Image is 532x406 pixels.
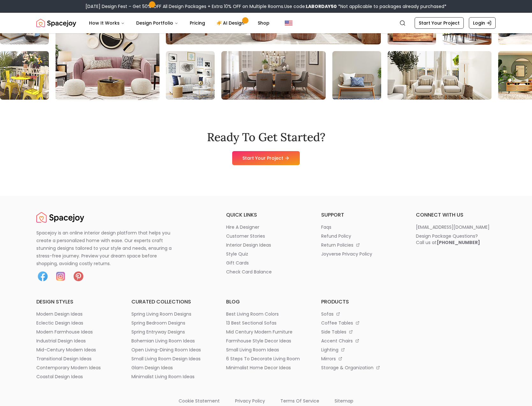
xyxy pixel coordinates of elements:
[185,17,210,29] a: Pricing
[226,224,259,230] p: hire a designer
[321,311,401,317] a: sofas
[36,373,116,380] a: coastal design ideas
[36,211,84,224] a: Spacejoy
[131,347,211,353] a: open living-dining room ideas
[36,347,116,353] a: mid-century modern ideas
[321,320,353,326] p: coffee tables
[416,233,496,246] a: Design Package Questions?Call us at[PHONE_NUMBER]
[226,338,306,344] a: farmhouse style decor ideas
[36,338,116,344] a: industrial design ideas
[131,373,195,380] p: minimalist living room ideas
[226,269,306,275] a: check card balance
[226,260,249,266] p: gift cards
[131,329,211,335] a: spring entryway designs
[131,329,185,335] p: spring entryway designs
[226,311,279,317] p: best living room colors
[416,211,496,219] h6: connect with us
[226,242,271,248] p: interior design ideas
[284,3,337,10] span: Use code:
[321,338,353,344] p: accent chairs
[226,320,277,326] p: 13 best sectional sofas
[321,242,401,248] a: return policies
[226,338,291,344] p: farmhouse style decor ideas
[179,395,220,404] a: cookie statement
[226,347,279,353] p: small living room ideas
[36,211,84,224] img: Spacejoy Logo
[415,17,464,29] a: Start Your Project
[226,260,306,266] a: gift cards
[36,364,116,371] a: contemporary modern ideas
[226,329,292,335] p: mid century modern furniture
[72,270,85,283] img: Pinterest icon
[232,151,300,165] a: Start Your Project
[36,329,93,335] p: modern farmhouse ideas
[36,17,76,29] img: Spacejoy Logo
[211,17,251,29] a: AI Design
[437,239,480,246] b: [PHONE_NUMBER]
[131,320,185,326] p: spring bedroom designs
[321,320,401,326] a: coffee tables
[416,233,480,246] div: Design Package Questions? Call us at
[131,17,183,29] button: Design Portfolio
[335,395,353,404] a: sitemap
[131,364,211,371] a: glam design ideas
[226,329,306,335] a: mid century modern furniture
[321,298,401,306] h6: products
[36,270,49,283] img: Facebook icon
[131,373,211,380] a: minimalist living room ideas
[416,224,496,230] a: [EMAIL_ADDRESS][DOMAIN_NAME]
[321,251,401,257] a: joyverse privacy policy
[54,270,67,283] img: Instagram icon
[321,211,401,219] h6: support
[285,19,292,27] img: United States
[321,347,401,353] a: lighting
[131,320,211,326] a: spring bedroom designs
[321,364,373,371] p: storage & organization
[321,242,353,248] p: return policies
[321,364,401,371] a: storage & organization
[321,224,401,230] a: faqs
[36,356,116,362] a: transitional design ideas
[321,233,351,239] p: refund policy
[207,131,325,143] h2: Ready To Get Started?
[36,347,96,353] p: mid-century modern ideas
[36,311,83,317] p: modern design ideas
[321,224,331,230] p: faqs
[131,338,211,344] a: bohemian living room ideas
[226,364,291,371] p: minimalist home decor ideas
[335,398,353,404] p: sitemap
[131,298,211,306] h6: curated collections
[253,17,275,29] a: Shop
[226,251,248,257] p: style quiz
[131,311,191,317] p: spring living room designs
[226,311,306,317] a: best living room colors
[321,329,346,335] p: side tables
[131,311,211,317] a: spring living room designs
[321,233,401,239] a: refund policy
[84,17,130,29] button: How It Works
[36,373,83,380] p: coastal design ideas
[179,398,220,404] p: cookie statement
[226,347,306,353] a: small living room ideas
[226,298,306,306] h6: blog
[84,17,275,29] nav: Main
[321,251,372,257] p: joyverse privacy policy
[131,356,211,362] a: small living room design ideas
[226,242,306,248] a: interior design ideas
[36,356,92,362] p: transitional design ideas
[321,356,336,362] p: mirrors
[321,356,401,362] a: mirrors
[416,224,490,230] p: [EMAIL_ADDRESS][DOMAIN_NAME]
[337,3,447,10] span: *Not applicable to packages already purchased*
[36,13,496,33] nav: Global
[321,347,338,353] p: lighting
[321,329,401,335] a: side tables
[321,338,401,344] a: accent chairs
[36,320,83,326] p: eclectic design ideas
[36,320,116,326] a: eclectic design ideas
[280,398,319,404] p: terms of service
[131,347,201,353] p: open living-dining room ideas
[131,364,173,371] p: glam design ideas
